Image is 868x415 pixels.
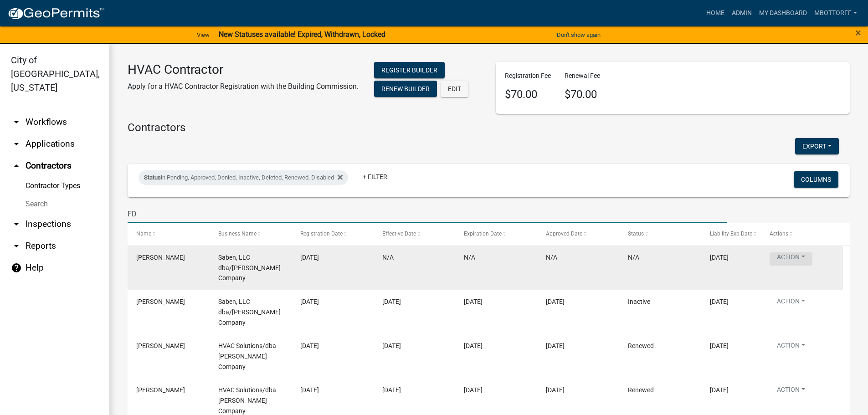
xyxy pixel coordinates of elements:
span: HVAC Solutions/dba FD Pierce Company [218,386,276,415]
button: Action [770,297,812,310]
span: Michael Clark [136,386,185,394]
span: 11/01/2024 [710,342,729,349]
a: My Dashboard [755,5,811,22]
i: arrow_drop_down [11,138,22,149]
i: arrow_drop_down [11,241,22,251]
span: 08/05/2022 [546,386,565,394]
span: 12/12/2024 [546,298,565,305]
span: × [855,26,861,39]
datatable-header-cell: Registration Date [292,223,374,245]
datatable-header-cell: Expiration Date [455,223,537,245]
a: Mbottorff [811,5,861,22]
button: Renew Builder [374,81,437,97]
span: Registration Date [300,231,343,237]
span: 12/12/2024 [300,298,319,305]
datatable-header-cell: Name [128,223,210,245]
span: Liability Exp Date [710,231,752,237]
span: Actions [770,231,788,237]
h4: Contractors [128,121,850,134]
p: Renewal Fee [565,71,600,81]
span: 08/21/2025 [710,254,729,261]
span: Status [628,231,644,237]
input: Search for contractors [128,205,727,223]
span: 08/21/2025 [300,254,319,261]
button: Register Builder [374,62,445,78]
span: 09/01/2022 [382,342,401,349]
span: Renewed [628,342,654,349]
h4: $70.00 [505,88,551,101]
span: N/A [464,254,475,261]
h4: $70.00 [565,88,600,101]
span: 12/31/2022 [464,386,483,394]
span: Ben Pierce [136,298,185,305]
i: arrow_drop_down [11,219,22,230]
span: 11/01/2024 [710,386,729,394]
datatable-header-cell: Business Name [210,223,292,245]
button: Action [770,341,812,354]
div: in Pending, Approved, Denied, Inactive, Deleted, Renewed, Disabled [139,170,348,185]
span: 08/05/2022 [382,386,401,394]
button: Action [770,385,812,398]
span: 12/12/2024 [382,298,401,305]
span: 08/05/2022 [300,386,319,394]
span: 12/31/2023 [464,342,483,349]
span: Business Name [218,231,257,237]
p: Registration Fee [505,71,551,81]
a: + Filter [355,169,395,185]
a: Home [703,5,728,22]
datatable-header-cell: Status [619,223,701,245]
i: arrow_drop_up [11,160,22,171]
span: 12/31/2025 [464,298,483,305]
span: Name [136,231,151,237]
span: Michael Clark [136,342,185,349]
a: View [193,27,213,42]
h3: HVAC Contractor [128,62,359,77]
button: Columns [794,171,838,188]
span: Inactive [628,298,650,305]
span: Saben, LLC dba/FD Pierce Company [218,254,281,282]
span: 08/21/2025 [710,298,729,305]
strong: New Statuses available! Expired, Withdrawn, Locked [219,30,385,39]
a: Admin [728,5,755,22]
span: Ben Pierce [136,254,185,261]
button: Don't show again [553,27,604,42]
i: arrow_drop_down [11,117,22,128]
span: N/A [382,254,394,261]
button: Edit [441,81,468,97]
span: Approved Date [546,231,582,237]
datatable-header-cell: Liability Exp Date [701,223,761,245]
button: Export [795,138,839,154]
span: Renewed [628,386,654,394]
span: 09/01/2022 [546,342,565,349]
span: Effective Date [382,231,416,237]
i: help [11,262,22,273]
datatable-header-cell: Actions [761,223,843,245]
span: Status [144,174,161,181]
button: Action [770,252,812,266]
p: Apply for a HVAC Contractor Registration with the Building Commission. [128,81,359,92]
span: Saben, LLC dba/FD Pierce Company [218,298,281,326]
datatable-header-cell: Approved Date [537,223,619,245]
span: N/A [628,254,639,261]
button: Close [855,27,861,38]
span: HVAC Solutions/dba FD Pierce Company [218,342,276,370]
datatable-header-cell: Effective Date [373,223,455,245]
span: Expiration Date [464,231,502,237]
span: 09/01/2022 [300,342,319,349]
span: N/A [546,254,557,261]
